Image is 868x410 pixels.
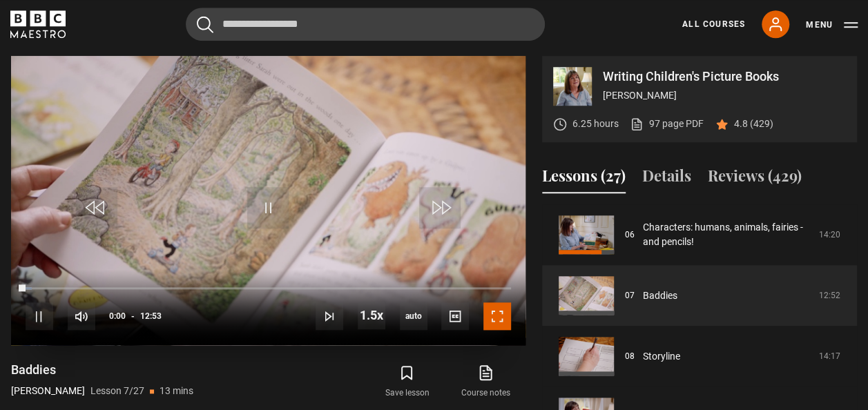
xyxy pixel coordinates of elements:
[160,384,193,398] p: 13 mins
[68,302,95,330] button: Mute
[10,10,66,38] svg: BBC Maestro
[734,117,773,131] p: 4.8 (429)
[603,88,846,103] p: [PERSON_NAME]
[11,56,525,345] video-js: Video Player
[109,304,126,329] span: 0:00
[186,8,545,41] input: Search
[603,70,846,83] p: Writing Children's Picture Books
[643,289,677,303] a: Baddies
[316,302,343,330] button: Next Lesson
[197,16,213,33] button: Submit the search query
[26,287,511,290] div: Progress Bar
[483,302,511,330] button: Fullscreen
[708,164,802,193] button: Reviews (429)
[630,117,704,131] a: 97 page PDF
[131,311,135,321] span: -
[26,302,53,330] button: Pause
[572,117,619,131] p: 6.25 hours
[358,302,385,329] button: Playback Rate
[11,384,85,398] p: [PERSON_NAME]
[682,18,745,30] a: All Courses
[90,384,144,398] p: Lesson 7/27
[400,302,427,330] div: Current quality: 720p
[400,302,427,330] span: auto
[643,349,680,364] a: Storyline
[642,164,691,193] button: Details
[542,164,626,193] button: Lessons (27)
[140,304,162,329] span: 12:53
[441,302,469,330] button: Captions
[11,362,193,378] h1: Baddies
[643,220,811,249] a: Characters: humans, animals, fairies - and pencils!
[447,362,525,402] a: Course notes
[367,362,446,402] button: Save lesson
[806,18,858,32] button: Toggle navigation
